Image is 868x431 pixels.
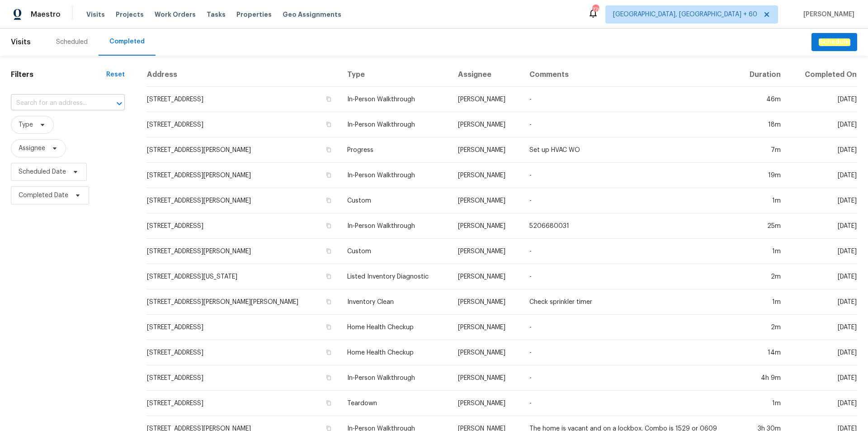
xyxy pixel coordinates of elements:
td: [PERSON_NAME] [451,112,522,137]
td: 7m [736,137,788,163]
td: [STREET_ADDRESS] [146,315,340,340]
th: Comments [522,63,736,87]
td: - [522,340,736,365]
td: [STREET_ADDRESS][PERSON_NAME] [146,188,340,213]
td: 25m [736,213,788,239]
span: Assignee [19,144,45,153]
td: [DATE] [788,340,857,365]
td: 14m [736,340,788,365]
td: - [522,163,736,188]
td: - [522,264,736,289]
td: [PERSON_NAME] [451,87,522,112]
td: In-Person Walkthrough [340,87,451,112]
td: 46m [736,87,788,112]
button: Copy Address [325,222,333,230]
td: [PERSON_NAME] [451,365,522,391]
td: [DATE] [788,163,857,188]
span: Visits [11,32,31,52]
td: - [522,87,736,112]
button: Copy Address [325,95,333,103]
td: 2m [736,264,788,289]
span: [GEOGRAPHIC_DATA], [GEOGRAPHIC_DATA] + 60 [613,10,757,19]
td: [PERSON_NAME] [451,137,522,163]
span: Completed Date [19,191,68,200]
td: 1m [736,289,788,315]
div: Completed [109,37,145,46]
h1: Filters [11,70,106,79]
td: In-Person Walkthrough [340,112,451,137]
td: 2m [736,315,788,340]
button: Copy Address [325,272,333,280]
td: [STREET_ADDRESS] [146,213,340,239]
td: [DATE] [788,213,857,239]
td: Custom [340,239,451,264]
td: [PERSON_NAME] [451,391,522,416]
td: 1m [736,188,788,213]
input: Search for an address... [11,96,99,110]
td: - [522,365,736,391]
th: Completed On [788,63,857,87]
span: Work Orders [155,10,196,19]
button: Schedule [811,33,857,52]
th: Assignee [451,63,522,87]
td: [PERSON_NAME] [451,163,522,188]
button: Copy Address [325,196,333,204]
td: 1m [736,391,788,416]
td: Custom [340,188,451,213]
button: Copy Address [325,399,333,407]
td: [PERSON_NAME] [451,213,522,239]
td: [DATE] [788,264,857,289]
td: [STREET_ADDRESS] [146,391,340,416]
td: [PERSON_NAME] [451,188,522,213]
span: Visits [86,10,105,19]
button: Copy Address [325,374,333,382]
td: [DATE] [788,87,857,112]
td: - [522,315,736,340]
div: 776 [592,5,599,14]
span: Scheduled Date [19,167,66,176]
th: Type [340,63,451,87]
td: In-Person Walkthrough [340,163,451,188]
td: - [522,391,736,416]
button: Open [113,97,126,110]
td: [DATE] [788,391,857,416]
td: [STREET_ADDRESS][US_STATE] [146,264,340,289]
td: Inventory Clean [340,289,451,315]
td: [PERSON_NAME] [451,289,522,315]
td: Home Health Checkup [340,315,451,340]
td: 1m [736,239,788,264]
td: [PERSON_NAME] [451,315,522,340]
td: [STREET_ADDRESS] [146,365,340,391]
td: [PERSON_NAME] [451,264,522,289]
td: [STREET_ADDRESS][PERSON_NAME][PERSON_NAME] [146,289,340,315]
td: 19m [736,163,788,188]
td: 18m [736,112,788,137]
div: Reset [106,70,125,79]
td: 4h 9m [736,365,788,391]
td: [DATE] [788,315,857,340]
em: Schedule [819,38,850,46]
td: Teardown [340,391,451,416]
td: [STREET_ADDRESS] [146,112,340,137]
button: Copy Address [325,146,333,154]
button: Copy Address [325,348,333,356]
td: In-Person Walkthrough [340,365,451,391]
td: [STREET_ADDRESS][PERSON_NAME] [146,239,340,264]
td: [STREET_ADDRESS][PERSON_NAME] [146,163,340,188]
span: Projects [116,10,144,19]
button: Copy Address [325,323,333,331]
th: Duration [736,63,788,87]
button: Copy Address [325,298,333,306]
td: In-Person Walkthrough [340,213,451,239]
td: [DATE] [788,365,857,391]
td: [STREET_ADDRESS] [146,340,340,365]
button: Copy Address [325,247,333,255]
th: Address [146,63,340,87]
td: [DATE] [788,289,857,315]
div: Scheduled [56,38,88,47]
td: [PERSON_NAME] [451,239,522,264]
td: Set up HVAC WO [522,137,736,163]
td: - [522,239,736,264]
td: 5206680031 [522,213,736,239]
td: [STREET_ADDRESS][PERSON_NAME] [146,137,340,163]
